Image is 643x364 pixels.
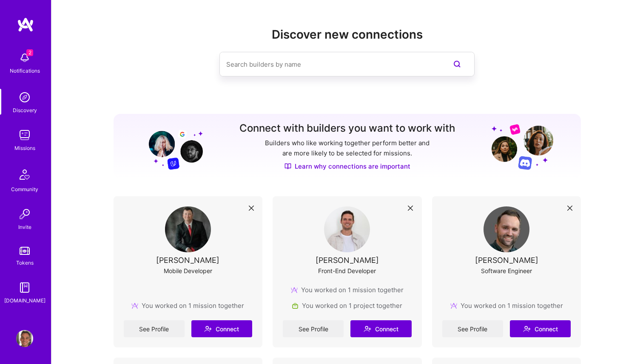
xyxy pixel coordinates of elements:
[239,122,455,135] h3: Connect with builders you want to work with
[191,320,252,337] button: Connect
[16,258,34,267] div: Tokens
[16,49,33,66] img: bell
[350,320,411,337] button: Connect
[20,247,30,255] img: tokens
[452,59,462,69] i: icon SearchPurple
[484,206,529,252] img: User Avatar
[13,106,37,115] div: Discovery
[263,138,431,158] p: Builders who like working together perform better and are more likely to be selected for missions.
[164,266,212,275] div: Mobile Developer
[14,330,35,347] a: User Avatar
[364,325,371,333] i: icon Connect
[292,302,299,309] img: Project icon
[316,256,379,265] div: [PERSON_NAME]
[318,266,376,275] div: Front-End Developer
[481,266,532,275] div: Software Engineer
[165,206,211,252] img: User Avatar
[226,54,434,75] input: Search builders by name
[283,320,344,337] a: See Profile
[291,285,404,294] div: You worked on 1 mission together
[510,320,571,337] button: Connect
[292,301,402,310] div: You worked on 1 project together
[16,206,33,223] img: Invite
[492,124,553,170] img: Grow your network
[131,302,138,309] img: mission icon
[249,206,254,211] i: icon Close
[10,66,40,75] div: Notifications
[14,164,35,185] img: Community
[16,330,33,347] img: User Avatar
[141,123,203,170] img: Grow your network
[450,302,457,309] img: mission icon
[16,89,33,106] img: discovery
[16,279,33,296] img: guide book
[18,223,31,231] div: Invite
[11,185,38,194] div: Community
[285,162,410,171] a: Learn why connections are important
[16,127,33,144] img: teamwork
[408,206,413,211] i: icon Close
[450,301,563,310] div: You worked on 1 mission together
[523,325,531,333] i: icon Connect
[291,287,298,293] img: mission icon
[324,206,370,252] img: User Avatar
[567,206,572,211] i: icon Close
[17,17,34,32] img: logo
[204,325,212,333] i: icon Connect
[285,163,291,170] img: Discover
[4,296,46,305] div: [DOMAIN_NAME]
[26,49,33,56] span: 2
[156,256,219,265] div: [PERSON_NAME]
[124,320,185,337] a: See Profile
[14,144,35,152] div: Missions
[475,256,538,265] div: [PERSON_NAME]
[131,301,244,310] div: You worked on 1 mission together
[114,28,581,42] h2: Discover new connections
[442,320,503,337] a: See Profile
